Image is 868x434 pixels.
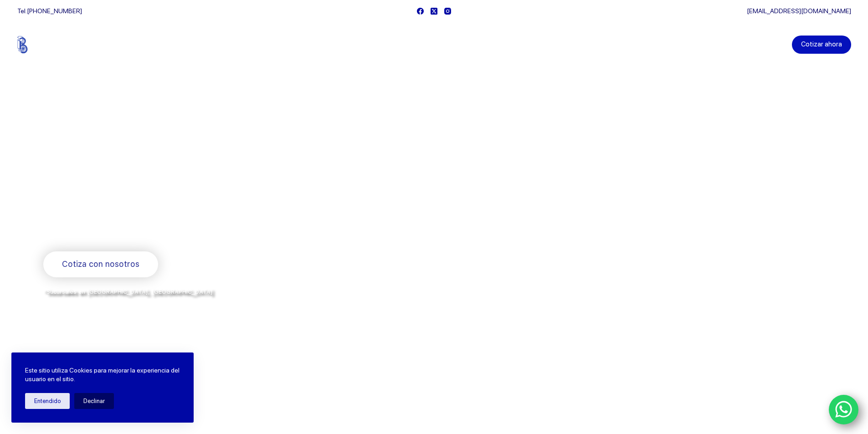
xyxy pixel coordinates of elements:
[417,8,424,15] a: Facebook
[17,36,74,53] img: Balerytodo
[43,251,158,277] a: Cotiza con nosotros
[25,393,70,409] button: Entendido
[792,36,851,54] a: Cotizar ahora
[43,136,160,147] span: Bienvenido a Balerytodo®
[43,288,213,295] span: *Sucursales en [GEOGRAPHIC_DATA], [GEOGRAPHIC_DATA]
[327,22,541,67] nav: Menu Principal
[444,8,451,15] a: Instagram
[74,393,114,409] button: Declinar
[431,8,437,15] a: X (Twitter)
[829,395,859,425] a: WhatsApp
[27,7,82,15] a: [PHONE_NUMBER]
[62,258,139,271] span: Cotiza con nosotros
[43,228,223,239] span: Rodamientos y refacciones industriales
[43,155,372,218] span: Somos los doctores de la industria
[43,298,264,306] span: y envíos a todo [GEOGRAPHIC_DATA] por la paquetería de su preferencia
[17,7,82,15] span: Tel.
[25,366,180,384] p: Este sitio utiliza Cookies para mejorar la experiencia del usuario en el sitio.
[747,7,851,15] a: [EMAIL_ADDRESS][DOMAIN_NAME]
